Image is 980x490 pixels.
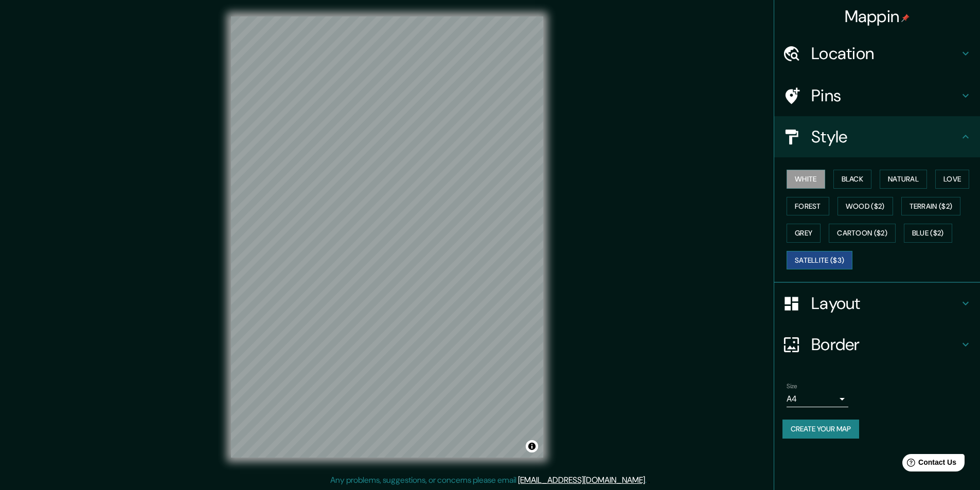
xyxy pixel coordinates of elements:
[787,170,825,189] button: White
[845,6,910,27] h4: Mappin
[901,197,961,216] button: Terrain ($2)
[787,224,821,243] button: Grey
[648,474,650,486] div: .
[774,324,980,365] div: Border
[811,43,959,64] h4: Location
[787,251,852,270] button: Satellite ($3)
[838,197,893,216] button: Wood ($2)
[904,224,952,243] button: Blue ($2)
[811,293,959,314] h4: Layout
[330,474,647,486] p: Any problems, suggestions, or concerns please email .
[787,197,829,216] button: Forest
[811,334,959,355] h4: Border
[811,85,959,106] h4: Pins
[829,224,896,243] button: Cartoon ($2)
[935,170,969,189] button: Love
[774,116,980,157] div: Style
[774,75,980,116] div: Pins
[787,382,797,391] label: Size
[888,450,969,479] iframe: Help widget launcher
[647,474,648,486] div: .
[811,126,959,147] h4: Style
[231,16,543,458] canvas: Map
[901,14,910,22] img: pin-icon.png
[880,170,927,189] button: Natural
[518,475,645,485] a: [EMAIL_ADDRESS][DOMAIN_NAME]
[833,170,872,189] button: Black
[774,283,980,324] div: Layout
[774,33,980,74] div: Location
[787,391,848,407] div: A4
[782,420,859,439] button: Create your map
[526,440,538,452] button: Toggle attribution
